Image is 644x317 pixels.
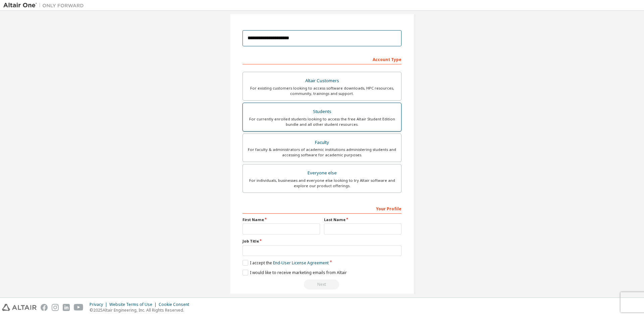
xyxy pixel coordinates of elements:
div: Cookie Consent [159,302,193,307]
img: instagram.svg [52,304,59,311]
label: I would like to receive marketing emails from Altair [243,270,347,275]
div: Everyone else [247,168,397,178]
img: linkedin.svg [63,304,70,311]
div: Students [247,107,397,116]
label: First Name [243,217,320,222]
a: End-User License Agreement [273,260,329,266]
div: For individuals, businesses and everyone else looking to try Altair software and explore our prod... [247,178,397,189]
div: Your Profile [243,203,401,214]
img: youtube.svg [74,304,84,311]
img: Altair One [3,2,87,9]
div: Website Terms of Use [109,302,159,307]
label: Last Name [324,217,401,222]
div: Read and acccept EULA to continue [243,279,401,289]
div: For currently enrolled students looking to access the free Altair Student Edition bundle and all ... [247,116,397,127]
label: I accept the [243,260,329,266]
div: For existing customers looking to access software downloads, HPC resources, community, trainings ... [247,86,397,96]
div: Account Type [243,54,401,64]
div: Altair Customers [247,76,397,86]
label: Job Title [243,239,401,244]
img: altair_logo.svg [2,304,37,311]
div: For faculty & administrators of academic institutions administering students and accessing softwa... [247,147,397,158]
div: Faculty [247,138,397,147]
img: facebook.svg [41,304,48,311]
p: © 2025 Altair Engineering, Inc. All Rights Reserved. [90,307,193,313]
div: Privacy [90,302,109,307]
